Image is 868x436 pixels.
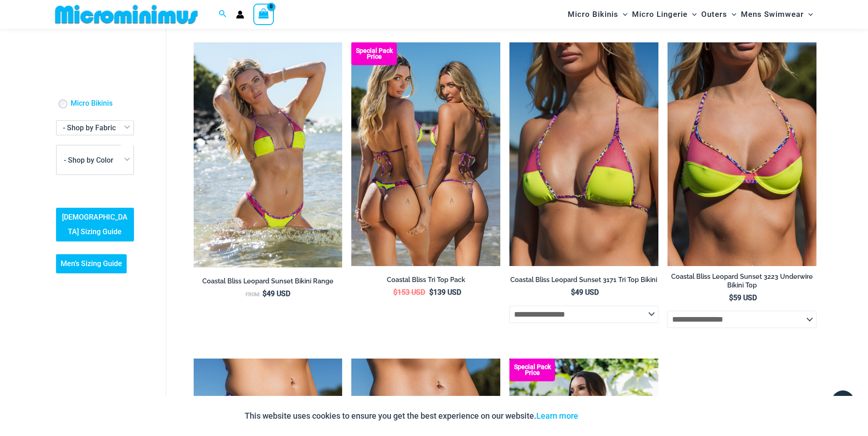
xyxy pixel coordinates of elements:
img: MM SHOP LOGO FLAT [51,4,201,25]
span: - Shop by Fabric [63,124,116,133]
span: Menu Toggle [727,3,736,26]
p: This website uses cookies to ensure you get the best experience on our website. [245,409,578,423]
bdi: 153 USD [393,288,425,297]
a: [DEMOGRAPHIC_DATA] Sizing Guide [56,208,134,242]
h2: Coastal Bliss Tri Top Pack [351,276,500,284]
h2: Coastal Bliss Leopard Sunset Bikini Range [194,277,343,286]
h2: Coastal Bliss Leopard Sunset 3171 Tri Top Bikini [509,276,658,284]
a: OutersMenu ToggleMenu Toggle [699,3,739,26]
nav: Site Navigation [564,1,817,27]
a: Coastal Bliss Leopard Sunset Tri Top Pack Coastal Bliss Leopard Sunset Tri Top Pack BCoastal Blis... [351,42,500,266]
span: Micro Lingerie [632,3,688,26]
span: Menu Toggle [688,3,697,26]
a: View Shopping Cart, empty [253,4,274,25]
span: - Shop by Color [56,145,134,174]
span: Micro Bikinis [568,3,618,26]
span: $ [729,293,733,302]
a: Coastal Bliss Leopard Sunset 3171 Tri Top Bikini [509,276,658,287]
span: - Shop by Fabric [56,121,134,136]
bdi: 49 USD [262,289,290,298]
a: Coastal Bliss Leopard Sunset Bikini Range [194,277,343,289]
span: - Shop by Fabric [56,121,134,135]
span: $ [393,288,397,297]
button: Accept [585,405,624,427]
span: - Shop by Color [56,145,134,175]
span: $ [571,288,575,297]
img: Coastal Bliss Leopard Sunset 3223 Underwire Top 01 [668,42,817,266]
img: Coastal Bliss Leopard Sunset Tri Top Pack B [351,42,500,266]
span: Menu Toggle [804,3,813,26]
span: Outers [701,3,727,26]
a: Coastal Bliss Leopard Sunset 3223 Underwire Bikini Top [668,272,817,293]
span: - Shop by Color [64,156,113,164]
a: Coastal Bliss Leopard Sunset 3171 Tri Top 01Coastal Bliss Leopard Sunset 3171 Tri Top 4371 Thong ... [509,42,658,266]
a: Coastal Bliss Tri Top Pack [351,276,500,287]
a: Men’s Sizing Guide [56,255,127,274]
a: Account icon link [236,10,244,19]
bdi: 139 USD [429,288,461,297]
a: Mens SwimwearMenu ToggleMenu Toggle [739,3,815,26]
span: $ [262,289,267,298]
a: Search icon link [219,9,227,20]
a: Micro BikinisMenu ToggleMenu Toggle [565,3,630,26]
h2: Coastal Bliss Leopard Sunset 3223 Underwire Bikini Top [668,272,817,289]
img: Coastal Bliss Leopard Sunset 3171 Tri Top 01 [509,42,658,266]
a: Micro Bikinis [71,99,113,109]
a: Coastal Bliss Leopard Sunset 3171 Tri Top 4371 Thong Bikini 06Coastal Bliss Leopard Sunset 3171 T... [194,42,343,267]
a: Micro LingerieMenu ToggleMenu Toggle [630,3,699,26]
span: $ [429,288,433,297]
a: Coastal Bliss Leopard Sunset 3223 Underwire Top 01Coastal Bliss Leopard Sunset 3223 Underwire Top... [668,42,817,266]
img: Coastal Bliss Leopard Sunset 3171 Tri Top 4371 Thong Bikini 06 [194,42,343,267]
span: Menu Toggle [618,3,627,26]
span: Mens Swimwear [741,3,804,26]
span: From: [246,292,260,298]
bdi: 49 USD [571,288,599,297]
bdi: 59 USD [729,293,757,302]
b: Special Pack Price [509,364,555,376]
b: Special Pack Price [351,48,397,60]
a: Learn more [536,411,578,421]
